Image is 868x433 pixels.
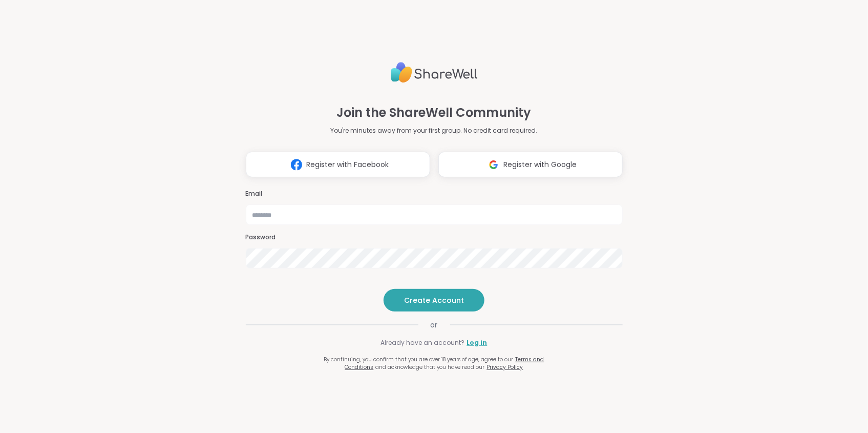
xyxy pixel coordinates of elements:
span: or [418,320,450,330]
a: Log in [467,338,488,347]
span: Register with Google [503,159,577,170]
button: Create Account [384,289,484,312]
button: Register with Google [438,152,623,177]
h1: Join the ShareWell Community [337,104,532,122]
a: Terms and Conditions [345,356,544,371]
a: Privacy Policy [487,363,523,371]
img: ShareWell Logo [391,58,478,87]
h3: Email [246,190,623,198]
span: Already have an account? [381,338,465,347]
span: Register with Facebook [306,159,389,170]
img: ShareWell Logomark [287,155,306,174]
p: You're minutes away from your first group. No credit card required. [331,126,538,135]
button: Register with Facebook [246,152,430,177]
img: ShareWell Logomark [484,155,503,174]
h3: Password [246,233,623,242]
span: By continuing, you confirm that you are over 18 years of age, agree to our [324,356,514,363]
span: Create Account [404,295,464,305]
span: and acknowledge that you have read our [376,363,485,371]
